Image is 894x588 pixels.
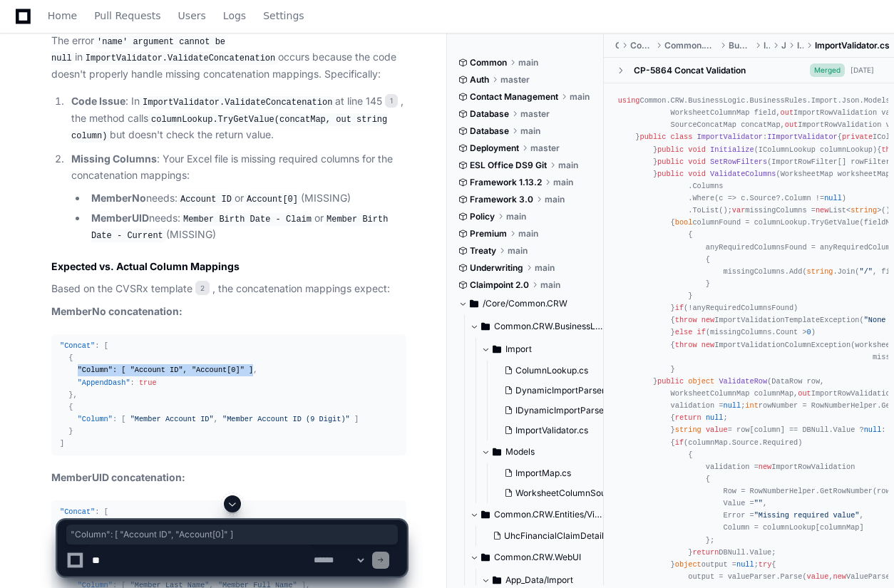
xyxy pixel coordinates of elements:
span: "Member Account ID" [130,415,214,423]
span: string [675,425,702,434]
button: Common.CRW.BusinessLogic/BusinessRules/Import/Json [470,315,605,338]
button: ImportMap.cs [498,463,619,483]
p: Based on the CVSRx template , the concatenation mappings expect: [51,281,406,297]
span: Common [470,57,507,68]
span: IImportValidator [767,133,838,141]
button: Models [481,440,616,463]
span: Claimpoint 2.0 [470,279,529,291]
span: Framework 3.0 [470,194,533,205]
span: public [657,377,684,386]
span: "Account[0]" [192,366,245,374]
span: BusinessRules [729,40,752,51]
span: "Account ID" [130,366,183,374]
span: ] [354,415,359,423]
strong: Missing Columns [71,153,157,165]
span: , [253,366,257,374]
span: else [675,328,693,336]
span: void [688,145,706,154]
span: value [706,425,728,434]
span: out [798,389,811,398]
span: master [500,74,530,86]
span: Home [48,11,77,20]
span: "Column": [ "Account ID", "Account[0]" ] [71,529,394,540]
span: Auth [470,74,489,86]
span: [ [104,341,108,350]
span: main [518,228,538,239]
strong: Code Issue [71,95,125,107]
span: new [702,316,714,324]
span: main [518,57,538,68]
span: Pull Requests [94,11,160,20]
span: [ [121,366,125,374]
span: true [139,378,157,387]
span: "AppendDash" [78,378,130,387]
span: Policy [470,211,495,222]
div: CP-5864 Concat Validation [634,65,746,76]
code: ImportValidator.ValidateConcatenation [140,96,335,109]
span: Merged [810,63,845,77]
li: needs: or (MISSING) [87,210,406,244]
span: Database [470,125,509,137]
span: master [530,143,560,154]
span: , [183,366,187,374]
span: 1 [385,94,398,108]
span: Framework 1.13.2 [470,177,542,188]
code: columnLookup.TryGetValue(concatMap, out string column) [71,113,387,143]
span: Database [470,108,509,120]
span: throw [675,341,697,349]
span: "Column" [78,415,113,423]
span: public [657,158,684,166]
p: The error in occurs because the code doesn't properly handle missing concatenation mappings. Spec... [51,33,406,83]
span: ( ) [657,145,877,154]
p: : In at line 145 , the method calls but doesn't check the return value. [71,93,406,144]
span: 2 [195,281,210,295]
span: null [864,425,882,434]
span: object [688,377,714,386]
code: Member Birth Date - Claim [180,213,314,226]
span: ] [60,439,64,448]
span: null [706,413,724,422]
span: "Concat" [60,341,95,350]
span: private [842,133,873,141]
span: main [570,91,590,103]
span: DynamicImportParser.cs [515,385,616,396]
button: WorksheetColumnSourceMapConverter.cs [498,483,619,503]
span: if [675,438,684,447]
span: { [68,403,73,411]
span: string [807,267,833,276]
span: Underwriting [470,262,523,274]
span: ESL Office DS9 Git [470,160,547,171]
span: ColumnLookup.cs [515,365,588,376]
strong: MemberNo [91,192,146,204]
span: Models [505,446,535,458]
span: public [639,133,666,141]
span: string [851,206,877,215]
code: Account[0] [244,193,301,206]
span: ValidateRow [719,377,767,386]
span: if [697,328,706,336]
span: throw [675,316,697,324]
span: public [657,170,684,178]
span: main [508,245,528,257]
span: out [785,120,798,129]
span: main [545,194,565,205]
span: new [702,341,714,349]
span: } [68,427,73,435]
span: ImportMap.cs [515,468,571,479]
span: Json [781,40,785,51]
span: null [824,194,842,202]
span: class [671,133,693,141]
span: ImportValidator.cs [815,40,890,51]
span: int [745,401,758,410]
span: master [520,108,550,120]
svg: Directory [493,341,501,358]
span: new [816,206,828,215]
span: Premium [470,228,507,239]
span: null [724,401,741,410]
span: : [113,415,117,423]
span: Initialize [710,145,754,154]
span: void [688,158,706,166]
button: ColumnLookup.cs [498,361,618,381]
button: DynamicImportParser.cs [498,381,618,401]
span: IDynamicImportParser.cs [515,405,618,416]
